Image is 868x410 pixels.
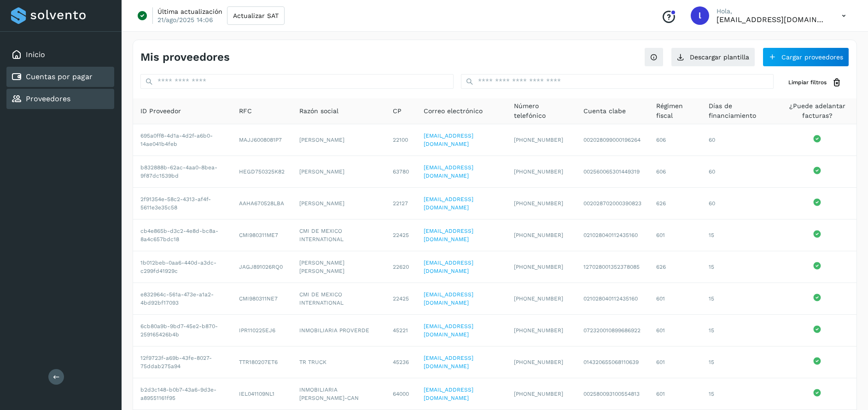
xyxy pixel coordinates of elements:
td: 64000 [385,378,416,410]
td: 601 [649,346,701,378]
button: Limpiar filtros [781,74,849,91]
td: INMOBILIARIA PROVERDE [292,315,386,346]
td: b832888b-62ac-4aa0-8bea-9f87dc1539bd [133,156,232,188]
td: AAHA670528LBA [232,188,292,219]
td: 606 [649,124,701,156]
td: 15 [701,219,778,251]
p: luisfgonzalez@solgic.mx [717,15,827,24]
td: 45221 [385,315,416,346]
span: RFC [239,106,252,116]
a: Cuentas por pagar [26,72,93,81]
button: Cargar proveedores [763,47,849,67]
td: 072320010899686922 [576,315,649,346]
td: [PERSON_NAME] [292,124,386,156]
td: 6cb80a9b-9bd7-45e2-b870-259165426b4b [133,315,232,346]
td: CMI980311ME7 [232,219,292,251]
td: INMOBILIARIA [PERSON_NAME]-CAN [292,378,386,410]
button: Actualizar SAT [227,6,285,25]
span: ID Proveedor [140,106,181,116]
td: 15 [701,346,778,378]
span: Días de financiamiento [709,101,771,121]
p: 21/ago/2025 14:06 [157,16,213,24]
td: 15 [701,378,778,410]
p: Última actualización [157,7,222,16]
td: [PERSON_NAME] [PERSON_NAME] [292,251,386,283]
span: [PHONE_NUMBER] [514,232,563,238]
td: CMI DE MEXICO INTERNATIONAL [292,219,386,251]
td: 60 [701,188,778,219]
td: [PERSON_NAME] [292,156,386,188]
td: 2f91354e-58c2-4313-af4f-5611e3e35c58 [133,188,232,219]
td: 60 [701,124,778,156]
td: 22620 [385,251,416,283]
a: [EMAIL_ADDRESS][DOMAIN_NAME] [424,291,473,306]
td: 626 [649,251,701,283]
td: 15 [701,315,778,346]
span: Cuenta clabe [583,106,626,116]
div: Inicio [6,45,114,65]
td: 002028702000390823 [576,188,649,219]
td: 014320655068110639 [576,346,649,378]
td: JAGJ891026RQ0 [232,251,292,283]
td: 22425 [385,283,416,315]
a: [EMAIL_ADDRESS][DOMAIN_NAME] [424,164,473,179]
td: 601 [649,378,701,410]
a: Inicio [26,50,45,59]
span: [PHONE_NUMBER] [514,391,563,397]
span: [PHONE_NUMBER] [514,327,563,334]
td: 021028040112435160 [576,219,649,251]
span: [PHONE_NUMBER] [514,137,563,143]
td: IPR110225EJ6 [232,315,292,346]
td: 021028040112435160 [576,283,649,315]
a: [EMAIL_ADDRESS][DOMAIN_NAME] [424,133,473,147]
a: [EMAIL_ADDRESS][DOMAIN_NAME] [424,387,473,401]
td: cb4e865b-d3c2-4e8d-bc8a-8a4c657bdc18 [133,219,232,251]
span: Número telefónico [514,101,569,121]
td: 601 [649,283,701,315]
td: 15 [701,283,778,315]
span: Régimen fiscal [656,101,693,121]
td: 127028001352378085 [576,251,649,283]
p: Hola, [717,7,827,15]
span: [PHONE_NUMBER] [514,295,563,302]
span: [PHONE_NUMBER] [514,359,563,365]
td: HEGD750325K82 [232,156,292,188]
td: 606 [649,156,701,188]
span: Limpiar filtros [788,78,827,87]
h4: Mis proveedores [140,51,230,64]
button: Descargar plantilla [671,47,755,67]
td: TR TRUCK [292,346,386,378]
span: [PHONE_NUMBER] [514,200,563,207]
a: [EMAIL_ADDRESS][DOMAIN_NAME] [424,196,473,211]
div: Proveedores [6,89,114,109]
td: IEL041109NL1 [232,378,292,410]
td: 12f9723f-a69b-43fe-8027-75ddab275a94 [133,346,232,378]
span: Razón social [299,106,338,116]
td: TTR180207ET6 [232,346,292,378]
td: e832964c-561a-473e-a1a2-4bd92bf17093 [133,283,232,315]
a: [EMAIL_ADDRESS][DOMAIN_NAME] [424,228,473,243]
td: 601 [649,219,701,251]
div: Cuentas por pagar [6,67,114,87]
span: [PHONE_NUMBER] [514,168,563,175]
span: ¿Puede adelantar facturas? [786,101,849,121]
td: MAJJ6008081P7 [232,124,292,156]
td: 695a0ff8-4d1a-4d2f-a6b0-14ae041b4feb [133,124,232,156]
td: b2d3c148-b0b7-43a6-9d3e-a89551161f95 [133,378,232,410]
a: Proveedores [26,94,70,103]
a: [EMAIL_ADDRESS][DOMAIN_NAME] [424,355,473,370]
span: [PHONE_NUMBER] [514,264,563,270]
td: 22425 [385,219,416,251]
td: [PERSON_NAME] [292,188,386,219]
td: 002580093100554813 [576,378,649,410]
td: 002028099000196264 [576,124,649,156]
td: 15 [701,251,778,283]
td: 1b012beb-0aa6-440d-a3dc-c299fd41929c [133,251,232,283]
a: [EMAIL_ADDRESS][DOMAIN_NAME] [424,260,473,274]
td: 002560065301449319 [576,156,649,188]
span: Correo electrónico [424,106,483,116]
td: 60 [701,156,778,188]
td: 22100 [385,124,416,156]
td: 601 [649,315,701,346]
